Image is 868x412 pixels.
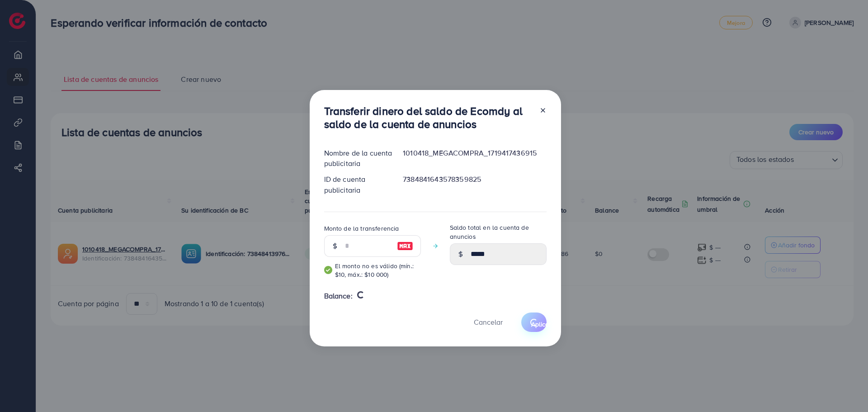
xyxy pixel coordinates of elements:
font: Balance: [324,291,353,301]
font: El monto no es válido (mín.: $10, máx.: $10 000) [335,261,414,279]
font: ID de cuenta publicitaria [324,174,366,194]
font: 7384841643578359825 [403,174,481,184]
font: Cancelar [474,317,503,327]
font: Aplicar [530,319,551,331]
button: Cancelar [462,313,514,332]
img: guide [324,266,332,274]
img: imagen [397,241,413,251]
font: Transferir dinero del saldo de Ecomdy al saldo de la cuenta de anuncios [324,103,523,132]
font: 1010418_MEGACOMPRA_1719417436915 [403,148,537,158]
font: Nombre de la cuenta publicitaria [324,148,392,168]
font: Monto de la transferencia [324,224,399,233]
iframe: Charlar [830,371,861,405]
font: Saldo total en la cuenta de anuncios [450,223,529,241]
